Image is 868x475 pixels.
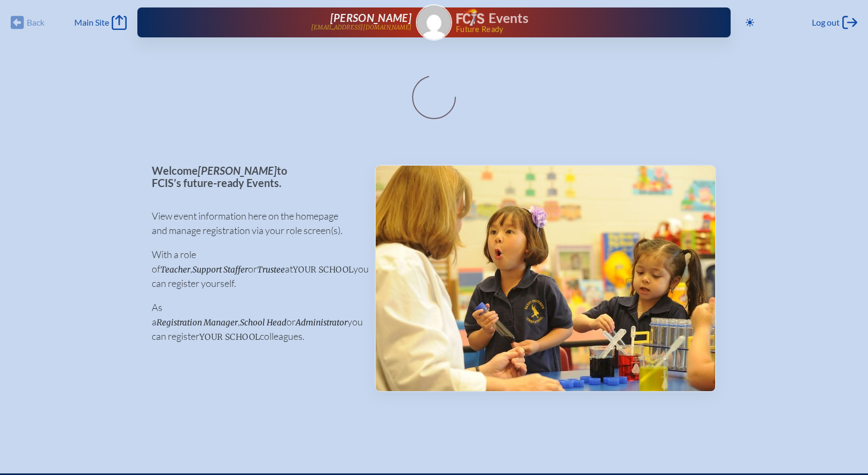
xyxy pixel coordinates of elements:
[157,317,238,328] span: Registration Manager
[416,4,452,41] a: Gravatar
[456,9,696,33] div: FCIS Events — Future ready
[376,166,715,391] img: Events
[296,317,347,328] span: Administrator
[417,5,451,40] img: Gravatar
[257,264,285,275] span: Trustee
[160,264,190,275] span: Teacher
[812,17,840,28] span: Log out
[293,264,353,275] span: your school
[152,247,358,291] p: With a role of , or at you can register yourself.
[152,300,358,344] p: As a , or you can register colleagues.
[330,11,412,24] span: [PERSON_NAME]
[240,317,286,328] span: School Head
[199,332,260,342] span: your school
[74,15,127,30] a: Main Site
[152,209,358,238] p: View event information here on the homepage and manage registration via your role screen(s).
[74,17,109,28] span: Main Site
[172,12,412,33] a: [PERSON_NAME][EMAIL_ADDRESS][DOMAIN_NAME]
[456,26,696,33] span: Future Ready
[192,264,248,275] span: Support Staffer
[152,165,358,189] p: Welcome to FCIS’s future-ready Events.
[311,24,412,31] p: [EMAIL_ADDRESS][DOMAIN_NAME]
[198,164,277,177] span: [PERSON_NAME]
